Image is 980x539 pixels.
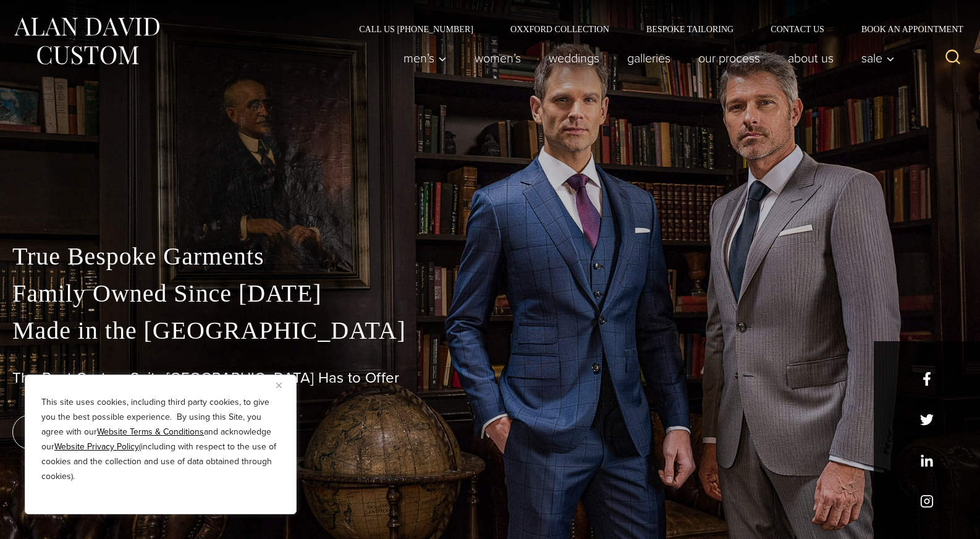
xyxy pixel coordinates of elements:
[390,46,902,70] nav: Primary Navigation
[628,25,752,33] a: Bespoke Tailoring
[461,46,535,70] a: Women’s
[614,46,685,70] a: Galleries
[752,25,843,33] a: Contact Us
[276,378,291,393] button: Close
[843,25,968,33] a: Book an Appointment
[12,14,161,69] img: Alan David Custom
[97,425,204,438] a: Website Terms & Conditions
[774,46,848,70] a: About Us
[12,238,968,349] p: True Bespoke Garments Family Owned Since [DATE] Made in the [GEOGRAPHIC_DATA]
[685,46,774,70] a: Our Process
[938,43,968,73] button: View Search Form
[41,395,280,484] p: This site uses cookies, including third party cookies, to give you the best possible experience. ...
[861,52,895,64] span: Sale
[535,46,614,70] a: weddings
[492,25,628,33] a: Oxxford Collection
[12,369,968,387] h1: The Best Custom Suits [GEOGRAPHIC_DATA] Has to Offer
[403,52,447,64] span: Men’s
[276,383,282,388] img: Close
[340,25,968,33] nav: Secondary Navigation
[54,440,139,453] a: Website Privacy Policy
[340,25,492,33] a: Call Us [PHONE_NUMBER]
[12,415,185,449] a: book an appointment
